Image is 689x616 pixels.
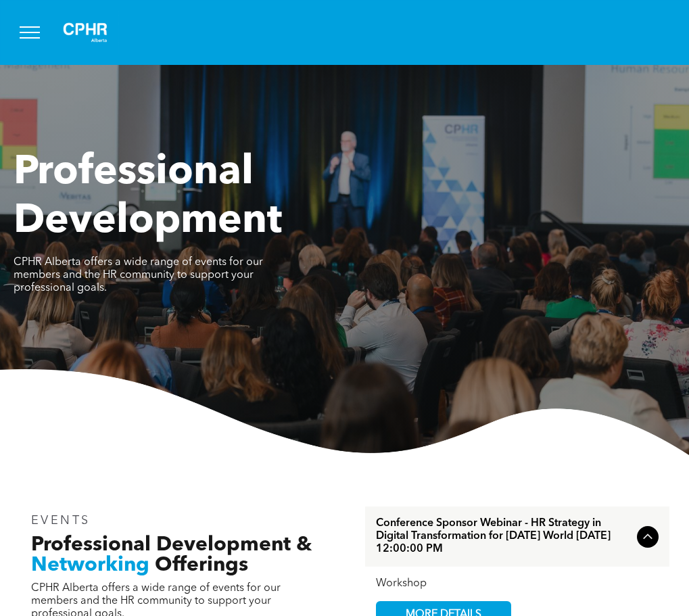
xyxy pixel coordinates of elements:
span: Conference Sponsor Webinar - HR Strategy in Digital Transformation for [DATE] World [DATE] 12:00:... [376,517,632,556]
img: A white background with a few lines on it [51,11,119,54]
span: CPHR Alberta offers a wide range of events for our members and the HR community to support your p... [14,257,263,293]
span: EVENTS [31,515,91,527]
span: Professional Development [14,153,282,242]
span: Offerings [155,555,248,575]
button: menu [12,15,47,50]
span: Networking [31,555,149,575]
div: Workshop [376,577,659,590]
span: Professional Development & [31,535,312,555]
